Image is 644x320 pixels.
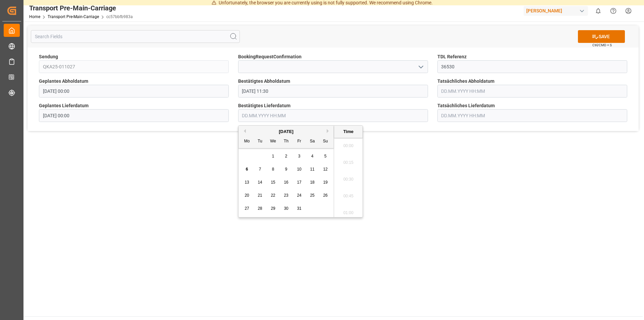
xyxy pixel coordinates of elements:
[327,129,331,133] button: Next Month
[243,191,251,200] div: Choose Monday, October 20th, 2025
[321,178,330,187] div: Choose Sunday, October 19th, 2025
[259,167,261,172] span: 7
[269,152,277,161] div: Choose Wednesday, October 1st, 2025
[591,3,606,18] button: show 0 new notifications
[39,78,88,85] span: Geplantes Abholdatum
[336,128,361,135] div: Time
[295,152,304,161] div: Choose Friday, October 3rd, 2025
[29,14,40,19] a: Home
[437,78,494,85] span: Tatsächliches Abholdatum
[310,167,314,172] span: 11
[243,165,251,174] div: Choose Monday, October 6th, 2025
[592,43,612,48] span: Ctrl/CMD + S
[321,165,330,174] div: Choose Sunday, October 12th, 2025
[258,193,262,198] span: 21
[297,206,301,211] span: 31
[282,137,290,146] div: Th
[282,165,290,174] div: Choose Thursday, October 9th, 2025
[295,165,304,174] div: Choose Friday, October 10th, 2025
[245,180,249,185] span: 13
[323,180,327,185] span: 19
[524,6,588,16] div: [PERSON_NAME]
[256,165,264,174] div: Choose Tuesday, October 7th, 2025
[238,102,290,109] span: Bestätigtes Lieferdatum
[321,137,330,146] div: Su
[256,191,264,200] div: Choose Tuesday, October 21st, 2025
[578,30,625,43] button: SAVE
[258,180,262,185] span: 14
[269,191,277,200] div: Choose Wednesday, October 22nd, 2025
[295,178,304,187] div: Choose Friday, October 17th, 2025
[524,4,591,17] button: [PERSON_NAME]
[271,206,275,211] span: 29
[243,178,251,187] div: Choose Monday, October 13th, 2025
[39,109,229,122] input: DD.MM.YYYY HH:MM
[238,109,428,122] input: DD.MM.YYYY HH:MM
[272,154,274,158] span: 1
[269,204,277,213] div: Choose Wednesday, October 29th, 2025
[437,109,627,122] input: DD.MM.YYYY HH:MM
[242,129,246,133] button: Previous Month
[269,178,277,187] div: Choose Wednesday, October 15th, 2025
[297,180,301,185] span: 17
[246,167,248,172] span: 6
[295,191,304,200] div: Choose Friday, October 24th, 2025
[39,53,58,60] span: Sendung
[29,3,133,13] div: Transport Pre-Main-Carriage
[39,102,89,109] span: Geplantes Lieferdatum
[238,53,302,60] span: BookingRequestConfirmation
[285,154,287,158] span: 2
[298,154,301,158] span: 3
[245,193,249,198] span: 20
[321,191,330,200] div: Choose Sunday, October 26th, 2025
[415,62,425,72] button: open menu
[323,193,327,198] span: 26
[39,85,229,98] input: DD.MM.YYYY HH:MM
[308,178,317,187] div: Choose Saturday, October 18th, 2025
[282,191,290,200] div: Choose Thursday, October 23rd, 2025
[295,204,304,213] div: Choose Friday, October 31st, 2025
[271,180,275,185] span: 15
[238,128,334,135] div: [DATE]
[256,137,264,146] div: Tu
[271,193,275,198] span: 22
[297,167,301,172] span: 10
[308,165,317,174] div: Choose Saturday, October 11th, 2025
[437,53,467,60] span: TDL Referenz
[310,180,314,185] span: 18
[321,152,330,161] div: Choose Sunday, October 5th, 2025
[284,193,288,198] span: 23
[284,180,288,185] span: 16
[308,137,317,146] div: Sa
[295,137,304,146] div: Fr
[245,206,249,211] span: 27
[437,102,495,109] span: Tatsächliches Lieferdatum
[238,85,428,98] input: DD.MM.YYYY HH:MM
[282,178,290,187] div: Choose Thursday, October 16th, 2025
[243,137,251,146] div: Mo
[437,85,627,98] input: DD.MM.YYYY HH:MM
[308,191,317,200] div: Choose Saturday, October 25th, 2025
[31,30,240,43] input: Search Fields
[256,178,264,187] div: Choose Tuesday, October 14th, 2025
[282,152,290,161] div: Choose Thursday, October 2nd, 2025
[308,152,317,161] div: Choose Saturday, October 4th, 2025
[238,78,290,85] span: Bestätigtes Abholdatum
[297,193,301,198] span: 24
[311,154,314,158] span: 4
[284,206,288,211] span: 30
[258,206,262,211] span: 28
[272,167,274,172] span: 8
[324,154,327,158] span: 5
[48,14,99,19] a: Transport Pre-Main-Carriage
[606,3,621,18] button: Help Center
[282,204,290,213] div: Choose Thursday, October 30th, 2025
[243,204,251,213] div: Choose Monday, October 27th, 2025
[310,193,314,198] span: 25
[285,167,287,172] span: 9
[256,204,264,213] div: Choose Tuesday, October 28th, 2025
[240,150,332,215] div: month 2025-10
[269,165,277,174] div: Choose Wednesday, October 8th, 2025
[269,137,277,146] div: We
[323,167,327,172] span: 12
